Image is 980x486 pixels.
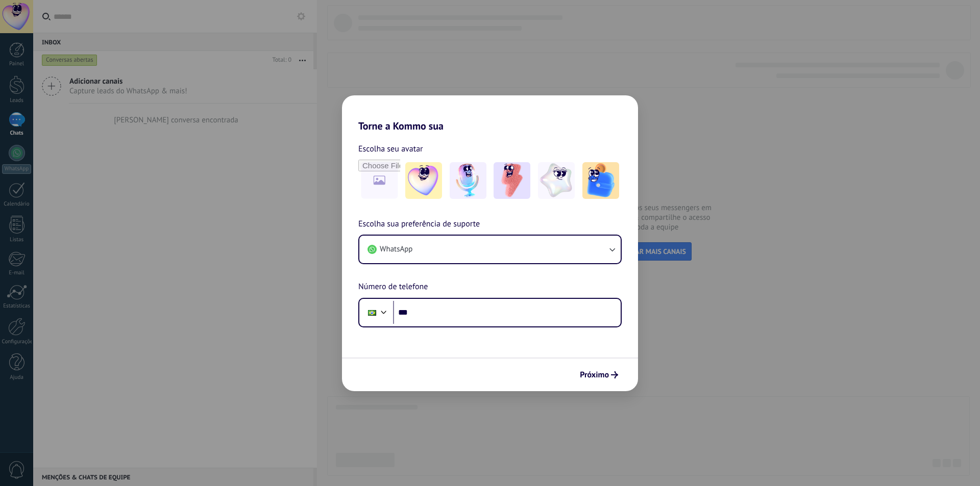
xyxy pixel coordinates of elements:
[494,162,530,199] img: -3.jpeg
[580,371,609,378] span: Próximo
[575,366,623,383] button: Próximo
[405,162,442,199] img: -1.jpeg
[358,280,428,294] span: Número de telefone
[582,162,619,199] img: -5.jpeg
[450,162,486,199] img: -2.jpeg
[358,142,423,156] span: Escolha seu avatar
[380,244,412,254] span: WhatsApp
[538,162,575,199] img: -4.jpeg
[358,218,480,231] span: Escolha sua preferência de suporte
[359,236,621,263] button: WhatsApp
[362,302,382,323] div: Brazil: + 55
[342,95,638,132] h2: Torne a Kommo sua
